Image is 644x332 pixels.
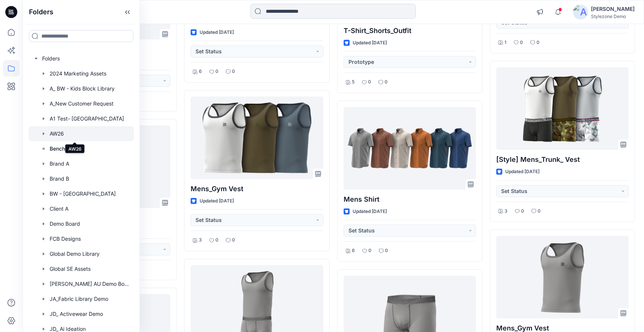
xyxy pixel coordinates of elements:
[352,247,355,255] p: 6
[215,236,218,244] p: 0
[573,5,588,20] img: avatar
[191,97,323,179] a: Mens_Gym Vest
[591,5,635,14] div: [PERSON_NAME]
[353,208,387,216] p: Updated [DATE]
[352,78,355,86] p: 5
[496,236,629,318] a: Mens_Gym Vest
[199,68,202,75] p: 6
[200,29,234,36] p: Updated [DATE]
[496,67,629,150] a: [Style] Mens_Trunk_ Vest
[344,26,476,36] p: T-Shirt_Shorts_Outfit
[344,194,476,205] p: Mens Shirt
[232,68,235,75] p: 0
[591,14,635,19] div: Stylezone Demo
[50,144,81,153] p: Bench Dress
[536,39,539,47] p: 0
[353,39,387,47] p: Updated [DATE]
[505,168,539,176] p: Updated [DATE]
[505,207,508,215] p: 3
[538,207,541,215] p: 0
[368,78,371,86] p: 0
[521,207,524,215] p: 0
[200,197,234,205] p: Updated [DATE]
[191,184,323,194] p: Mens_Gym Vest
[520,39,523,47] p: 0
[344,107,476,190] a: Mens Shirt
[368,247,371,255] p: 0
[505,39,506,47] p: 1
[385,247,388,255] p: 0
[232,236,235,244] p: 0
[215,68,218,75] p: 0
[496,154,629,165] p: [Style] Mens_Trunk_ Vest
[199,236,202,244] p: 3
[385,78,388,86] p: 0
